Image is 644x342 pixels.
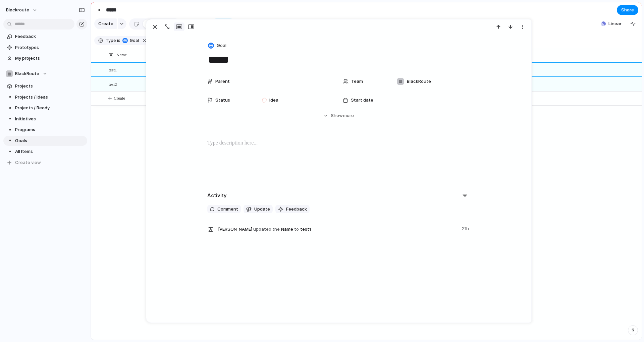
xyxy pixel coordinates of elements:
[109,80,117,88] span: test2
[3,103,87,113] a: ▪️Projects / Ready
[98,20,113,27] span: Create
[211,18,235,29] button: Filter
[207,110,470,122] button: Showmore
[407,78,431,85] span: BlackRoute
[117,38,120,44] span: is
[3,136,87,146] a: ▪️Goals
[207,205,241,214] button: Comment
[207,41,228,51] button: Goal
[3,32,87,42] a: Feedback
[3,92,87,102] a: ▪️Projects / Ideas
[7,126,12,134] div: ▪️
[15,55,85,62] span: My projects
[3,158,87,168] button: Create view
[3,5,41,15] button: blackroute
[15,137,85,144] span: Goals
[275,205,310,214] button: Feedback
[15,44,85,51] span: Prototypes
[331,112,343,119] span: Show
[15,33,85,40] span: Feedback
[215,97,230,104] span: Status
[6,105,13,111] button: ▪️
[218,224,458,233] span: Name test1
[106,38,116,44] span: Type
[15,105,85,111] span: Projects / Ready
[3,81,87,91] a: Projects
[207,192,227,199] h2: Activity
[128,38,139,44] span: Goal
[269,97,278,104] span: Idea
[351,97,373,104] span: Start date
[3,53,87,63] a: My projects
[253,226,280,233] span: updated the
[6,137,13,144] button: ▪️
[6,116,13,122] button: ▪️
[15,94,85,101] span: Projects / Ideas
[3,147,87,157] a: ▪️All Items
[114,95,125,102] span: Create
[343,112,354,119] span: more
[617,5,638,15] button: Share
[7,115,12,123] div: ▪️
[116,52,127,58] span: Name
[294,226,299,233] span: to
[351,78,363,85] span: Team
[215,78,230,85] span: Parent
[269,18,301,29] button: Collapse
[15,116,85,122] span: Initiatives
[183,18,209,29] button: Fields
[109,66,117,73] span: test1
[3,43,87,53] a: Prototypes
[7,93,12,101] div: ▪️
[286,206,307,213] span: Feedback
[217,42,226,49] span: Goal
[7,104,12,112] div: ▪️
[621,7,634,13] span: Share
[3,69,87,79] button: BlackRoute
[217,206,238,213] span: Comment
[608,20,622,27] span: Linear
[94,18,117,29] button: Create
[462,224,470,232] span: 21h
[94,5,105,15] button: ▪️
[3,125,87,135] a: ▪️Programs
[7,137,12,145] div: ▪️
[15,126,85,133] span: Programs
[116,37,122,44] button: is
[598,19,624,29] button: Linear
[6,7,29,13] span: blackroute
[6,94,13,101] button: ▪️
[15,148,85,155] span: All Items
[7,148,12,156] div: ▪️
[238,18,266,29] button: Group
[15,83,85,90] span: Projects
[15,159,41,166] span: Create view
[96,5,103,14] div: ▪️
[244,205,273,214] button: Update
[121,37,140,44] button: Goal
[254,206,270,213] span: Update
[15,70,39,77] span: BlackRoute
[3,114,87,124] a: ▪️Initiatives
[6,148,13,155] button: ▪️
[6,126,13,133] button: ▪️
[218,226,252,233] span: [PERSON_NAME]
